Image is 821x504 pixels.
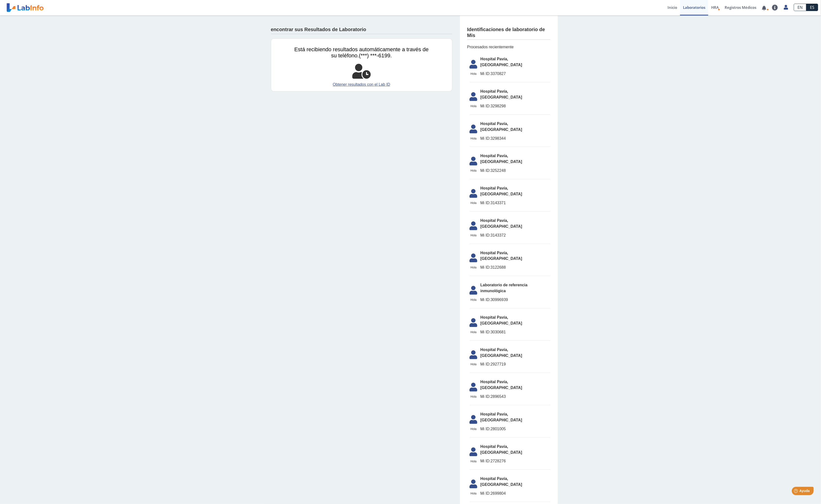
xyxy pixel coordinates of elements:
[480,427,491,431] font: Mi ID:
[491,233,506,237] font: 3143372
[668,5,677,10] font: Inicio
[480,330,491,334] font: Mi ID:
[470,169,477,172] font: Hola
[491,168,506,173] font: 3252248
[470,460,477,463] font: Hola
[480,122,522,132] font: Hospital Pavía, [GEOGRAPHIC_DATA]
[480,412,522,422] font: Hospital Pavía, [GEOGRAPHIC_DATA]
[470,395,477,398] font: Hola
[480,72,491,76] font: Mi ID:
[294,46,429,59] font: Está recibiendo resultados automáticamente a través de su teléfono.
[480,201,491,205] font: Mi ID:
[725,5,756,10] font: Registros Médicos
[470,201,477,205] font: Hola
[480,491,491,495] font: Mi ID:
[480,251,522,261] font: Hospital Pavía, [GEOGRAPHIC_DATA]
[480,362,491,366] font: Mi ID:
[271,27,366,32] font: encontrar sus Resultados de Laboratorio
[333,82,390,87] font: Obtener resultados con el Lab ID
[711,5,719,10] font: HRA
[480,218,522,228] font: Hospital Pavía, [GEOGRAPHIC_DATA]
[491,298,508,302] font: 30996939
[470,266,477,269] font: Hola
[470,363,477,366] font: Hola
[491,427,506,431] font: 2801005
[480,89,522,99] font: Hospital Pavía, [GEOGRAPHIC_DATA]
[797,5,803,10] font: EN
[491,104,506,108] font: 3298298
[491,491,506,495] font: 2699804
[480,136,491,140] font: Mi ID:
[491,265,506,269] font: 3122688
[470,234,477,237] font: Hola
[480,104,491,108] font: Mi ID:
[810,5,814,10] font: ES
[470,72,477,76] font: Hola
[480,283,528,293] font: Laboratorio de referencia inmunológica
[470,492,477,495] font: Hola
[491,136,506,140] font: 3298344
[470,427,477,431] font: Hola
[480,348,522,358] font: Hospital Pavía, [GEOGRAPHIC_DATA]
[480,265,491,269] font: Mi ID:
[480,186,522,196] font: Hospital Pavía, [GEOGRAPHIC_DATA]
[480,444,522,454] font: Hospital Pavía, [GEOGRAPHIC_DATA]
[480,168,491,173] font: Mi ID:
[470,104,477,108] font: Hola
[491,459,506,463] font: 2728276
[480,298,491,302] font: Mi ID:
[467,27,545,38] font: Identificaciones de laboratorio de Mis
[470,298,477,302] font: Hola
[491,362,506,366] font: 2927719
[777,485,816,499] iframe: Lanzador de widgets de ayuda
[480,394,491,399] font: Mi ID:
[480,233,491,237] font: Mi ID:
[480,477,522,487] font: Hospital Pavía, [GEOGRAPHIC_DATA]
[683,5,705,10] font: Laboratorios
[467,45,514,49] font: Procesados ​​recientemente
[480,459,491,463] font: Mi ID:
[480,154,522,164] font: Hospital Pavía, [GEOGRAPHIC_DATA]
[470,137,477,140] font: Hola
[480,380,522,390] font: Hospital Pavía, [GEOGRAPHIC_DATA]
[480,57,522,67] font: Hospital Pavía, [GEOGRAPHIC_DATA]
[491,330,506,334] font: 3030681
[491,394,506,399] font: 2896543
[480,315,522,325] font: Hospital Pavía, [GEOGRAPHIC_DATA]
[491,72,506,76] font: 3370827
[470,330,477,334] font: Hola
[491,201,506,205] font: 3143371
